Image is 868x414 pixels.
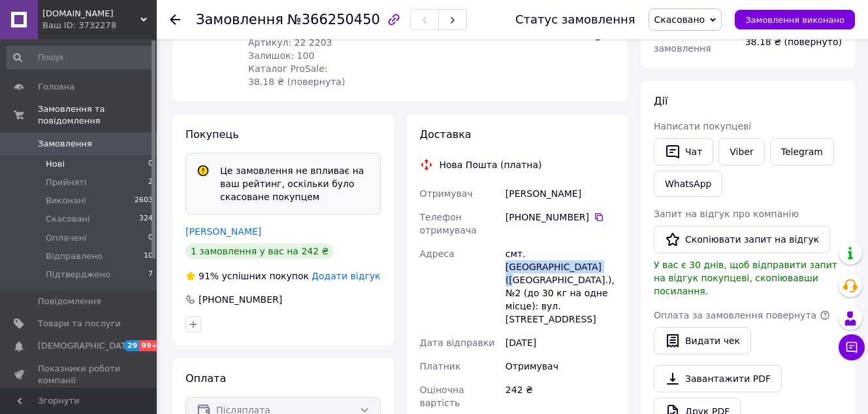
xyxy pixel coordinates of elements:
span: Замовлення та повідомлення [38,103,157,127]
div: Повернутися назад [170,13,180,26]
div: успішних покупок [185,269,309,283]
span: Виконані [46,195,86,207]
a: WhatsApp [654,171,722,197]
span: Артикул: 22 2203 [248,37,332,48]
span: Комісія за замовлення [654,30,711,54]
span: Платник [420,361,461,371]
button: Видати чек [654,327,751,354]
div: [DATE] [503,331,617,354]
span: Показники роботи компанії [38,363,121,387]
span: Оплата за замовлення повернута [654,310,816,320]
span: Замовлення [38,138,92,150]
div: [PHONE_NUMBER] [197,293,283,306]
span: Написати покупцеві [654,121,751,131]
div: Отримувач [503,354,617,378]
span: Повідомлення [38,296,101,307]
a: Viber [718,138,764,165]
div: Ваш ID: 3732278 [42,20,157,31]
span: 7 [148,269,153,281]
span: 324 [139,213,153,225]
a: Завантажити PDF [654,365,782,392]
span: multi-foods.com.ua [42,8,140,20]
span: 29 [124,340,139,351]
div: 1 замовлення у вас на 242 ₴ [185,243,334,259]
span: Дії [654,95,667,107]
input: Пошук [7,46,154,69]
span: Дата відправки [420,337,495,348]
span: Замовлення [196,12,283,27]
span: Скасовано [654,14,705,25]
span: Залишок: 100 [248,50,314,61]
a: [PERSON_NAME] [185,226,261,237]
span: 10 [144,250,153,262]
span: У вас є 30 днів, щоб відправити запит на відгук покупцеві, скопіювавши посилання. [654,260,837,296]
span: Покупець [185,128,239,141]
span: Замовлення виконано [745,15,844,25]
span: Адреса [420,249,455,259]
span: 0 [148,158,153,170]
span: 91% [199,271,219,281]
span: Скасовані [46,213,90,225]
span: 38.18 ₴ (повернуто) [745,37,842,47]
span: [DEMOGRAPHIC_DATA] [38,340,135,352]
span: Оціночна вартість [420,385,464,408]
span: Товари та послуги [38,318,121,330]
span: 2 [148,177,153,188]
span: Підтверджено [46,269,110,281]
span: Отримувач [420,188,473,199]
span: Головна [38,81,74,93]
span: Нові [46,158,65,170]
span: Відправлено [46,250,103,262]
div: Статус замовлення [515,13,635,26]
span: Доставка [420,128,472,141]
span: Каталог ProSale: 38.18 ₴ (повернута) [248,63,345,87]
button: Замовлення виконано [735,10,855,29]
span: Додати відгук [312,271,380,281]
span: 0 [148,232,153,244]
a: Telegram [770,138,834,165]
div: [PHONE_NUMBER] [506,211,615,224]
span: Телефон отримувача [420,212,477,235]
button: Чат з покупцем [839,334,865,360]
span: №366250450 [287,12,380,27]
div: Це замовлення не впливає на ваш рейтинг, оскільки було скасоване покупцем [215,164,375,203]
div: [PERSON_NAME] [503,182,617,205]
div: Нова Пошта (платна) [436,158,545,171]
span: 2603 [135,195,153,207]
span: Оплачені [46,232,87,244]
button: Чат [654,138,713,165]
span: Оплата [185,372,226,385]
span: Запит на відгук про компанію [654,209,799,219]
span: 99+ [139,340,161,351]
div: смт. [GEOGRAPHIC_DATA] ([GEOGRAPHIC_DATA].), №2 (до 30 кг на одне місце): вул. [STREET_ADDRESS] [503,242,617,331]
span: Прийняті [46,177,86,188]
button: Скопіювати запит на відгук [654,226,830,253]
